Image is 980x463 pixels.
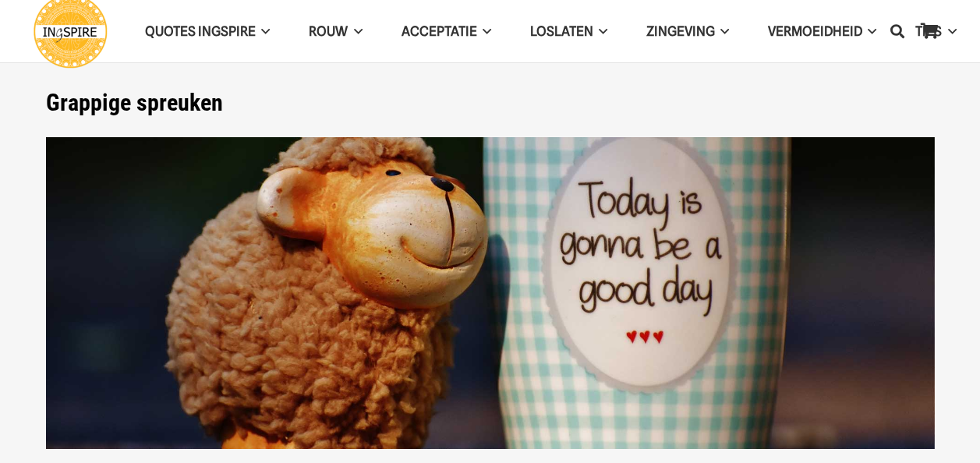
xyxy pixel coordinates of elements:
span: ROUW Menu [348,12,362,51]
span: QUOTES INGSPIRE Menu [256,12,270,51]
span: Zingeving [646,23,715,39]
img: Leuke korte spreuken en grappige oneliners gezegden leuke spreuken voor op facebook - grappige qu... [46,137,935,450]
span: Acceptatie [402,23,477,39]
span: Loslaten Menu [593,12,607,51]
a: QUOTES INGSPIREQUOTES INGSPIRE Menu [126,12,289,51]
span: Zingeving Menu [715,12,729,51]
a: ROUWROUW Menu [289,12,381,51]
span: ROUW [309,23,348,39]
a: Zoeken [882,12,913,51]
span: TIPS Menu [942,12,956,51]
span: Acceptatie Menu [477,12,491,51]
a: AcceptatieAcceptatie Menu [382,12,511,51]
a: LoslatenLoslaten Menu [511,12,627,51]
a: VERMOEIDHEIDVERMOEIDHEID Menu [748,12,896,51]
span: QUOTES INGSPIRE [145,23,256,39]
span: VERMOEIDHEID [768,23,862,39]
span: TIPS [915,23,942,39]
a: ZingevingZingeving Menu [627,12,748,51]
span: VERMOEIDHEID Menu [862,12,876,51]
a: TIPSTIPS Menu [896,12,975,51]
span: Loslaten [530,23,593,39]
h1: Grappige spreuken [46,89,935,117]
